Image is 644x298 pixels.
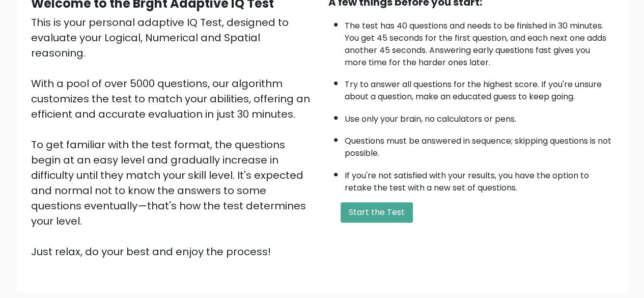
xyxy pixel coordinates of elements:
li: If you're not satisfied with your results, you have the option to retake the test with a new set ... [345,165,613,194]
li: Try to answer all questions for the highest score. If you're unsure about a question, make an edu... [345,73,613,103]
button: Start the Test [341,202,413,223]
div: This is your personal adaptive IQ Test, designed to evaluate your Logical, Numerical and Spatial ... [31,15,316,259]
li: The test has 40 questions and needs to be finished in 30 minutes. You get 45 seconds for the firs... [345,15,613,69]
li: Use only your brain, no calculators or pens. [345,108,613,125]
li: Questions must be answered in sequence; skipping questions is not possible. [345,130,613,159]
